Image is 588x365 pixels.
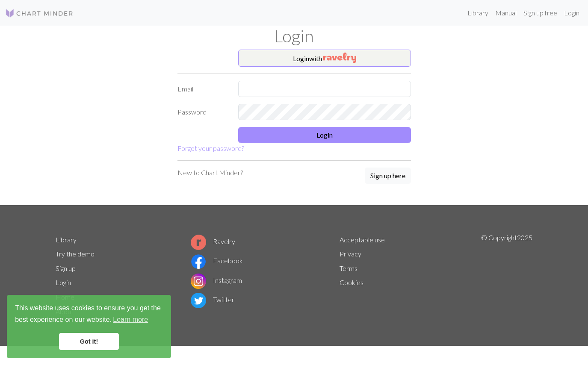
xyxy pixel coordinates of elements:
[191,293,206,308] img: Twitter logo
[191,276,242,284] a: Instagram
[177,168,243,178] p: New to Chart Minder?
[365,168,411,185] a: Sign up here
[56,278,71,286] a: Login
[177,144,244,152] a: Forgot your password?
[340,264,358,272] a: Terms
[238,50,411,67] button: Loginwith
[365,168,411,184] button: Sign up here
[191,254,206,269] img: Facebook logo
[56,250,95,258] a: Try the demo
[59,333,119,350] a: dismiss cookie message
[191,295,234,303] a: Twitter
[238,127,411,143] button: Login
[464,4,492,21] a: Library
[50,26,538,46] h1: Login
[191,274,206,289] img: Instagram logo
[481,233,532,319] p: © Copyright 2025
[561,4,583,21] a: Login
[56,264,76,272] a: Sign up
[323,53,356,63] img: Ravelry
[191,237,235,245] a: Ravelry
[340,278,363,286] a: Cookies
[340,235,385,244] a: Acceptable use
[191,235,206,250] img: Ravelry logo
[15,303,163,326] span: This website uses cookies to ensure you get the best experience on our website.
[7,295,171,358] div: cookieconsent
[520,4,561,21] a: Sign up free
[112,313,149,326] a: learn more about cookies
[56,235,77,244] a: Library
[492,4,520,21] a: Manual
[191,256,243,265] a: Facebook
[340,250,361,258] a: Privacy
[172,104,233,120] label: Password
[172,81,233,97] label: Email
[56,293,74,301] a: Home
[5,8,74,18] img: Logo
